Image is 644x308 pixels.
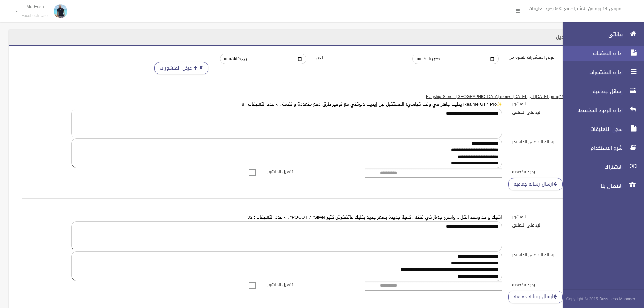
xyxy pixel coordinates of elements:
[557,50,625,57] span: اداره الصفحات
[557,103,644,118] a: اداره الردود المخصصه
[557,164,625,170] span: الاشتراك
[557,107,625,114] span: اداره الردود المخصصه
[557,88,625,95] span: رسائل جماعيه
[548,30,613,44] header: اداره المنشورات / تعديل
[507,100,605,108] label: المنشور
[557,31,625,38] span: بياناتى
[21,4,49,9] p: Mo Essa
[557,65,644,80] a: اداره المنشورات
[247,213,502,221] a: اشيك واحد وسط الكل .. واسرع جهاز في فئته.. كمية جديدة بسعر جديد يخليك ماتفكرش كتير POCO F7 "Silve...
[311,54,408,61] label: الى
[557,84,644,99] a: رسائل جماعيه
[557,183,625,189] span: الاتصال بنا
[557,46,644,61] a: اداره الصفحات
[262,281,360,288] label: تفعيل المنشور
[557,160,644,174] a: الاشتراك
[557,69,625,76] span: اداره المنشورات
[508,291,563,303] a: ارسال رساله جماعيه
[566,295,598,303] span: Copyright © 2015
[507,213,605,221] label: المنشور
[507,221,605,229] label: الرد على التعليق
[507,168,605,175] label: ردود مخصصه
[242,100,502,109] a: ✨Realme GT7 Pro يخليك جاهز في وقت قياسي! المستقبل بين إيديك دلوقتي مع توفير طرق دفع متعددة وانظمة...
[557,126,625,133] span: سجل التعليقات
[599,295,635,303] strong: Bussiness Manager
[507,109,605,116] label: الرد على التعليق
[557,145,625,151] span: شرح الاستخدام
[504,54,600,61] label: عرض المنشورات للفتره من
[262,168,360,175] label: تفعيل المنشور
[557,141,644,156] a: شرح الاستخدام
[426,93,600,100] u: قائمه ب 21 منشور للفتره من [DATE] الى [DATE] لصفحه Flagship Store - [GEOGRAPHIC_DATA]
[557,122,644,137] a: سجل التعليقات
[557,179,644,193] a: الاتصال بنا
[507,281,605,288] label: ردود مخصصه
[507,138,605,146] label: رساله الرد على الماسنجر
[508,178,563,190] a: ارسال رساله جماعيه
[557,27,644,42] a: بياناتى
[21,13,49,18] small: Facebook User
[507,251,605,259] label: رساله الرد على الماسنجر
[154,62,208,74] button: عرض المنشورات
